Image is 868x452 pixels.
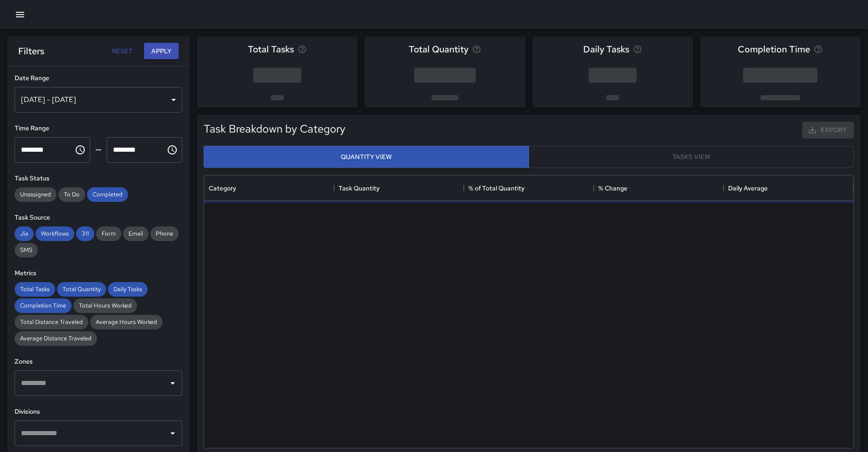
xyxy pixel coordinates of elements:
[36,230,74,237] span: Workflows
[583,42,629,56] span: Daily Tasks
[36,226,74,241] div: Workflows
[598,175,627,201] div: % Change
[15,268,182,278] h6: Metrics
[71,141,89,159] button: Choose time, selected time is 12:00 AM
[57,282,106,297] div: Total Quantity
[15,318,88,326] span: Total Distance Traveled
[298,45,307,54] svg: Total number of tasks in the selected period, compared to the previous period.
[144,43,179,60] button: Apply
[87,187,128,202] div: Completed
[90,315,163,329] div: Average Hours Worked
[15,226,34,241] div: Jia
[73,302,137,309] span: Total Hours Worked
[166,427,179,440] button: Open
[15,246,38,254] span: SMS
[15,302,72,309] span: Completion Time
[15,357,182,367] h6: Zones
[15,187,56,202] div: Unassigned
[814,45,823,54] svg: Average time taken to complete tasks in the selected period, compared to the previous period.
[339,175,380,201] div: Task Quantity
[76,230,94,237] span: 311
[728,175,768,201] div: Daily Average
[58,190,85,198] span: To Do
[15,123,182,134] h6: Time Range
[18,44,44,58] h6: Filters
[96,230,121,237] span: Form
[15,331,97,346] div: Average Distance Traveled
[15,298,72,313] div: Completion Time
[90,318,163,326] span: Average Hours Worked
[468,175,524,201] div: % of Total Quantity
[15,87,182,113] div: [DATE] - [DATE]
[15,213,182,223] h6: Task Source
[209,175,236,201] div: Category
[15,334,97,342] span: Average Distance Traveled
[150,226,179,241] div: Phone
[57,285,106,293] span: Total Quantity
[108,282,148,297] div: Daily Tasks
[15,230,34,237] span: Jia
[15,407,182,417] h6: Divisions
[123,230,149,237] span: Email
[76,226,94,241] div: 311
[15,190,56,198] span: Unassigned
[409,42,468,56] span: Total Quantity
[334,175,464,201] div: Task Quantity
[163,141,181,159] button: Choose time, selected time is 11:59 PM
[464,175,594,201] div: % of Total Quantity
[87,190,128,198] span: Completed
[738,42,810,56] span: Completion Time
[123,226,149,241] div: Email
[15,285,55,293] span: Total Tasks
[204,175,334,201] div: Category
[204,122,345,136] h5: Task Breakdown by Category
[15,282,55,297] div: Total Tasks
[108,285,148,293] span: Daily Tasks
[15,174,182,184] h6: Task Status
[166,377,179,390] button: Open
[15,315,88,329] div: Total Distance Traveled
[58,187,85,202] div: To Do
[96,226,121,241] div: Form
[472,45,481,54] svg: Total task quantity in the selected period, compared to the previous period.
[150,230,179,237] span: Phone
[633,45,642,54] svg: Average number of tasks per day in the selected period, compared to the previous period.
[594,175,724,201] div: % Change
[248,42,294,56] span: Total Tasks
[724,175,853,201] div: Daily Average
[15,73,182,83] h6: Date Range
[73,298,137,313] div: Total Hours Worked
[15,243,38,257] div: SMS
[108,43,137,60] button: Reset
